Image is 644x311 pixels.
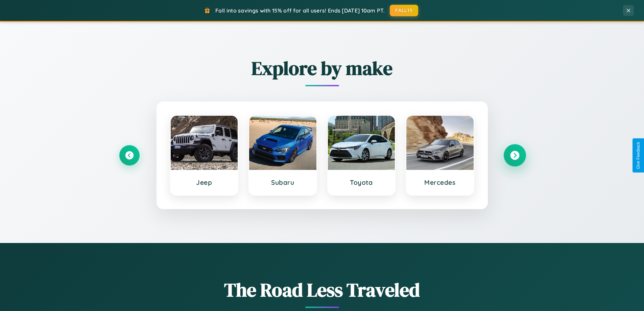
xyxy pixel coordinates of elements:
[119,277,525,303] h1: The Road Less Traveled
[390,5,418,16] button: FALL15
[215,7,385,14] span: Fall into savings with 15% off for all users! Ends [DATE] 10am PT.
[177,178,231,186] h3: Jeep
[413,178,467,186] h3: Mercedes
[256,178,310,186] h3: Subaru
[335,178,388,186] h3: Toyota
[119,55,525,81] h2: Explore by make
[636,142,641,169] div: Give Feedback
